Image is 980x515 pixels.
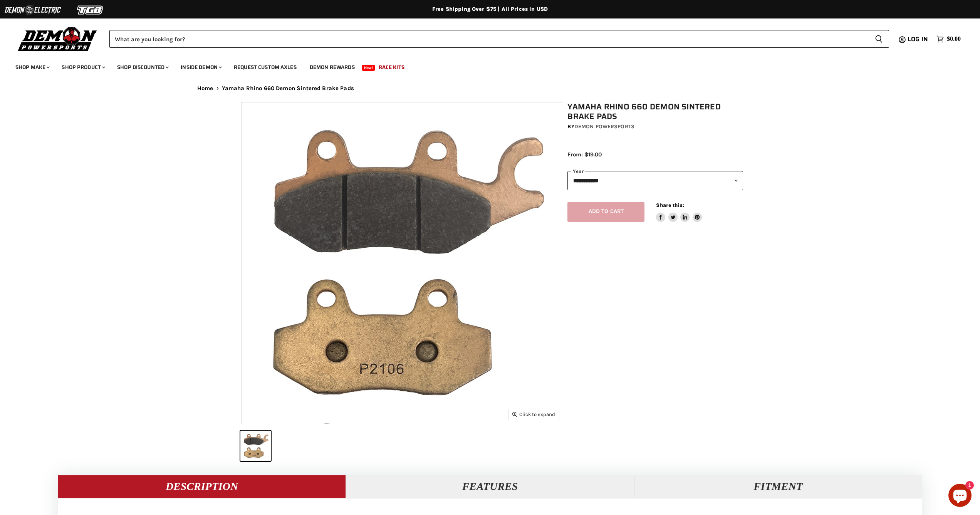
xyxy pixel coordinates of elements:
[933,34,965,45] a: $0.00
[4,3,62,17] img: Demon Electric Logo 2
[869,30,889,48] button: Search
[567,151,602,158] span: From: $19.00
[946,484,974,509] inbox-online-store-chat: Shopify online store chat
[228,59,302,75] a: Request Custom Axles
[10,59,54,75] a: Shop Make
[904,36,933,43] a: Log in
[634,475,922,498] button: Fitment
[567,122,743,131] div: by
[346,475,634,498] button: Features
[240,431,271,461] button: Yamaha Rhino 660 Demon Sintered Brake Pads thumbnail
[111,59,173,75] a: Shop Discounted
[62,3,119,17] img: TGB Logo 2
[509,409,559,419] button: Click to expand
[567,102,743,121] h1: Yamaha Rhino 660 Demon Sintered Brake Pads
[109,30,869,48] input: Search
[242,102,563,424] img: Yamaha Rhino 660 Demon Sintered Brake Pads
[373,59,410,75] a: Race Kits
[222,85,354,92] span: Yamaha Rhino 660 Demon Sintered Brake Pads
[109,30,889,48] form: Product
[512,411,555,417] span: Click to expand
[567,171,743,190] select: year
[15,25,100,52] img: Demon Powersports
[656,202,702,222] aside: Share this:
[304,59,361,75] a: Demon Rewards
[175,59,227,75] a: Inside Demon
[182,85,798,92] nav: Breadcrumbs
[58,475,346,498] button: Description
[908,34,928,44] span: Log in
[10,56,959,75] ul: Main menu
[56,59,110,75] a: Shop Product
[656,202,684,208] span: Share this:
[182,6,798,13] div: Free Shipping Over $75 | All Prices In USD
[197,85,213,92] a: Home
[362,65,375,71] span: New!
[574,123,634,130] a: Demon Powersports
[947,35,961,43] span: $0.00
